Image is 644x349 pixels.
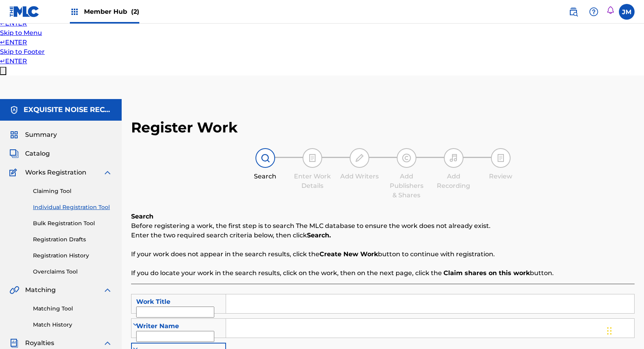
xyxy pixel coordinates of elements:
div: Help [586,4,602,20]
span: Catalog [25,149,50,158]
img: Matching [9,285,19,295]
p: Enter the two required search criteria below, then click [131,231,635,240]
div: Review [481,172,520,181]
img: Summary [9,130,19,140]
h5: EXQUISITE NOISE RECORDS [24,105,112,114]
span: Works Registration [25,168,86,177]
img: Works Registration [9,168,20,177]
strong: Search. [307,231,331,239]
a: Overclaims Tool [33,268,112,276]
div: Enter Work Details [293,172,332,191]
a: Bulk Registration Tool [33,219,112,228]
img: expand [103,285,112,295]
div: Notifications [606,6,614,17]
span: Member Hub [84,7,139,16]
div: Add Writers [340,172,379,181]
a: Match History [33,321,112,329]
div: Add Publishers & Shares [387,172,426,200]
iframe: Resource Center [622,228,644,292]
div: Work Title [136,297,221,307]
a: CatalogCatalog [9,149,50,158]
p: Before registering a work, the first step is to search The MLC database to ensure the work does n... [131,221,635,231]
img: expand [103,168,112,177]
img: Top Rightsholders [70,7,79,17]
div: Add Recording [434,172,473,191]
img: step indicator icon for Add Publishers & Shares [402,153,411,163]
b: Search [131,213,153,220]
a: SummarySummary [9,130,57,140]
img: search [569,7,578,17]
a: Registration Drafts [33,235,112,244]
img: expand [103,338,112,348]
img: help [589,7,598,17]
strong: Claim shares on this work [443,269,530,277]
div: User Menu [619,4,635,20]
img: Catalog [9,149,19,158]
span: Royalties [25,338,54,348]
img: MLC Logo [9,6,40,17]
img: step indicator icon for Add Recording [449,153,458,163]
iframe: Chat Widget [605,311,644,349]
h2: Register Work [131,119,238,136]
a: Claiming Tool [33,187,112,195]
img: step indicator icon for Review [496,153,505,163]
a: Registration History [33,252,112,260]
span: Matching [25,285,56,295]
p: If your work does not appear in the search results, click the button to continue with registration. [131,250,635,259]
img: step indicator icon for Search [261,153,270,163]
img: step indicator icon for Enter Work Details [308,153,317,163]
a: Matching Tool [33,305,112,313]
div: Search [246,172,285,181]
img: Accounts [9,105,19,115]
a: Individual Registration Tool [33,203,112,211]
strong: Create New Work [319,250,378,258]
div: Drag [607,319,612,343]
img: Royalties [9,338,19,348]
span: Summary [25,130,57,140]
div: Writer Name [136,321,221,331]
a: Public Search [566,4,581,20]
span: (2) [131,8,139,15]
img: step indicator icon for Add Writers [355,153,364,163]
p: If you do locate your work in the search results, click on the work, then on the next page, click... [131,268,635,278]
